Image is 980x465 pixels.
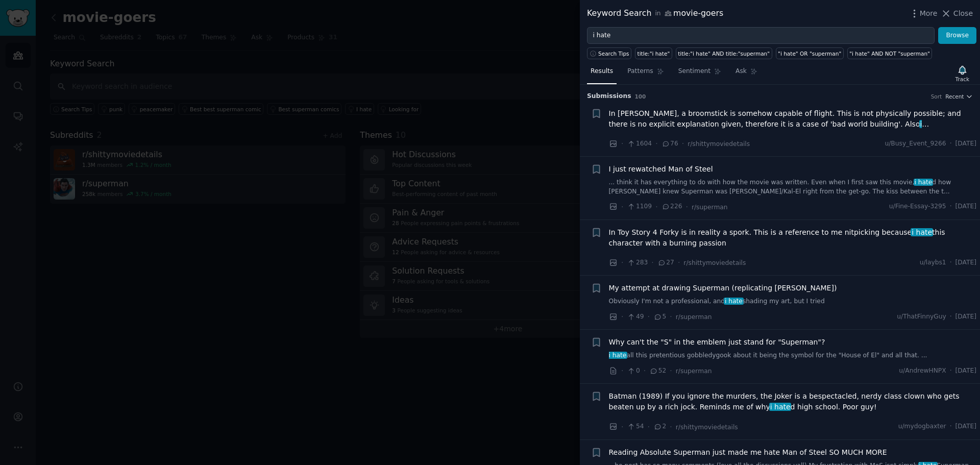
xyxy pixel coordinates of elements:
[653,422,666,431] span: 2
[653,312,666,322] span: 5
[678,50,770,57] div: title:"i hate" AND title:"superman"
[598,50,629,57] span: Search Tips
[587,92,631,101] span: Submission s
[621,202,623,212] span: ·
[621,311,623,322] span: ·
[931,93,942,100] div: Sort
[914,179,933,186] span: i hate
[655,138,657,149] span: ·
[945,93,973,100] button: Recent
[627,202,652,211] span: 1109
[621,138,623,149] span: ·
[609,178,977,196] a: ... think it has everything to do with how the movie was written. Even when I first saw this movi...
[676,424,738,431] span: r/shittymoviedetails
[683,259,746,266] span: r/shittymoviedetails
[678,257,680,268] span: ·
[609,120,922,139] span: i hate
[911,228,933,236] span: i hate
[609,297,977,306] a: Obviously I'm not a professional, andi hateshading my art, but I tried
[627,422,644,431] span: 54
[769,403,791,411] span: i hate
[609,337,825,348] a: Why can't the "S" in the emblem just stand for "Superman"?
[609,108,977,130] a: In [PERSON_NAME], a broomstick is somehow capable of flight. This is not physically possible; and...
[587,63,617,84] a: Results
[732,63,761,84] a: Ask
[621,422,623,432] span: ·
[635,47,672,59] a: title:"i hate"
[950,202,952,211] span: ·
[950,258,952,267] span: ·
[897,312,946,322] span: u/ThatFinnyGuy
[920,258,946,267] span: u/laybs1
[938,27,976,44] button: Browse
[885,139,946,149] span: u/Busy_Event_9266
[655,202,657,212] span: ·
[778,50,841,57] div: "i hate" OR "superman"
[920,8,938,19] span: More
[661,202,682,211] span: 226
[608,352,627,359] span: i hate
[688,140,750,148] span: r/shittymoviedetails
[685,202,688,212] span: ·
[638,50,670,57] div: title:"i hate"
[627,139,652,149] span: 1604
[670,422,672,432] span: ·
[621,257,623,268] span: ·
[657,258,674,267] span: 27
[945,93,964,100] span: Recent
[776,47,844,59] a: "i hate" OR "superman"
[849,50,930,57] div: "i hate" AND NOT "superman"
[627,366,640,376] span: 0
[609,391,977,412] a: Batman (1989) If you ignore the murders, the Joker is a bespectacled, nerdy class clown who gets ...
[950,139,952,149] span: ·
[950,366,952,376] span: ·
[676,313,712,321] span: r/superman
[736,67,747,76] span: Ask
[609,227,977,249] span: In Toy Story 4 Forky is in reality a spork. This is a reference to me nitpicking because this cha...
[609,447,887,458] a: Reading Absolute Superman just made me hate Man of Steel SO MUCH MORE
[847,47,933,59] a: "i hate" AND NOT "superman"
[724,298,743,305] span: i hate
[661,139,678,149] span: 76
[889,202,946,211] span: u/Fine-Essay-3295
[609,164,713,175] a: I just rewatched Man of Steel
[955,312,976,322] span: [DATE]
[655,9,660,18] span: in
[587,27,935,44] input: Try a keyword related to your business
[955,139,976,149] span: [DATE]
[952,63,973,84] button: Track
[676,47,772,59] a: title:"i hate" AND title:"superman"
[909,8,938,19] button: More
[676,368,712,375] span: r/superman
[941,8,973,19] button: Close
[627,312,644,322] span: 49
[955,366,976,376] span: [DATE]
[675,63,725,84] a: Sentiment
[627,258,648,267] span: 283
[955,258,976,267] span: [DATE]
[624,63,667,84] a: Patterns
[670,365,672,376] span: ·
[678,67,710,76] span: Sentiment
[950,312,952,322] span: ·
[955,422,976,431] span: [DATE]
[955,76,969,83] div: Track
[692,204,728,211] span: r/superman
[587,47,631,59] button: Search Tips
[587,7,723,20] div: Keyword Search movie-goers
[644,365,646,376] span: ·
[649,366,666,376] span: 52
[621,365,623,376] span: ·
[670,311,672,322] span: ·
[635,93,646,100] span: 100
[950,422,952,431] span: ·
[609,283,837,293] a: My attempt at drawing Superman (replicating [PERSON_NAME])
[955,202,976,211] span: [DATE]
[627,67,653,76] span: Patterns
[953,8,973,19] span: Close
